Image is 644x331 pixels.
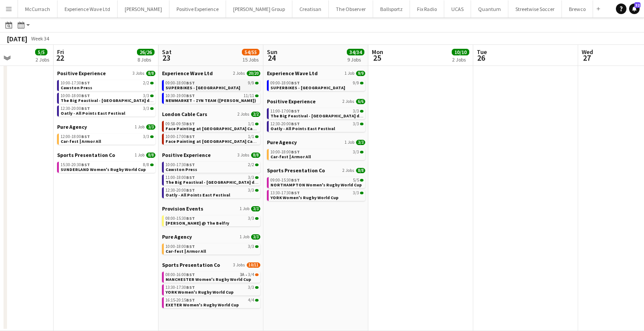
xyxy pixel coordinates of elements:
[146,71,155,76] span: 8/8
[61,81,90,85] span: 10:00-17:30
[146,124,155,130] span: 3/3
[61,94,90,98] span: 10:00-18:00
[162,233,260,262] div: Pure Agency1 Job3/310:00-18:00BST3/3Car-fest | Armor All
[255,189,259,192] span: 3/3
[347,49,364,55] span: 34/34
[61,106,90,111] span: 12:30-20:00
[81,134,90,139] span: BST
[165,163,195,167] span: 10:00-17:30
[165,126,269,131] span: Face Painting at London Cable Cars
[237,153,249,158] span: 3 Jobs
[353,81,359,85] span: 9/9
[143,94,149,98] span: 3/3
[267,167,365,174] a: Sports Presentation Co2 Jobs8/8
[165,220,229,226] span: Betfred Masters @ The Belfry
[360,82,363,84] span: 9/9
[562,0,593,18] button: Brewco
[255,95,259,97] span: 11/11
[251,206,260,211] span: 3/3
[267,98,316,105] span: Positive Experience
[240,206,249,211] span: 1 Job
[360,151,363,153] span: 3/3
[452,56,469,63] div: 2 Jobs
[162,48,172,56] span: Sat
[248,188,254,193] span: 3/3
[345,71,354,76] span: 1 Job
[233,71,245,76] span: 2 Jobs
[165,289,234,295] span: YORK Women's Rugby World Cup
[186,187,195,193] span: BST
[56,53,64,63] span: 22
[165,98,256,103] span: NEWMARKET - ZYN TEAM (Sugababes)
[444,0,471,18] button: UCAS
[410,0,444,18] button: Fix Radio
[255,123,259,125] span: 1/1
[61,138,101,144] span: Car-fest | Armor All
[165,272,259,282] a: 08:00-16:00BST3A•3/4MANCHESTER Women's Rugby World Cup
[267,70,365,98] div: Experience Wave Ltd1 Job9/909:00-18:00BST9/9SUPERBIKES - [GEOGRAPHIC_DATA]
[57,124,155,130] a: Pure Agency1 Job3/3
[165,121,259,131] a: 09:58-09:59BST1/1Face Painting at [GEOGRAPHIC_DATA] Cable Cars
[61,105,154,116] a: 12:30-20:00BST3/3Oatly - All Points East Festival
[162,262,260,268] a: Sports Presentation Co3 Jobs10/11
[81,162,90,167] span: BST
[270,113,370,119] span: The Big Feastival - Belvoir Farm drinks
[233,262,245,268] span: 3 Jobs
[61,135,90,139] span: 12:00-18:00
[342,168,354,173] span: 2 Jobs
[353,109,359,113] span: 3/3
[248,244,254,249] span: 3/3
[360,192,363,194] span: 3/3
[7,34,27,43] div: [DATE]
[18,0,58,18] button: McCurrach
[165,297,259,307] a: 16:15-20:15BST4/4EXETER Women's Rugby World Cup
[161,53,172,63] span: 23
[137,49,155,55] span: 26/26
[135,153,144,158] span: 1 Job
[61,85,92,91] span: Cawston Press
[291,177,300,183] span: BST
[248,81,254,85] span: 9/9
[162,262,220,268] span: Sports Presentation Co
[270,81,300,85] span: 09:00-18:00
[356,71,365,76] span: 9/9
[61,93,154,103] a: 10:00-18:00BST3/3The Big Feastival - [GEOGRAPHIC_DATA] drinks
[165,179,265,185] span: The Big Feastival - Belvoir Farm drinks
[353,191,359,195] span: 3/3
[248,285,254,290] span: 3/3
[248,135,254,139] span: 1/1
[270,149,363,159] a: 10:00-18:00BST3/3Car-fest | Armor All
[372,48,383,56] span: Mon
[291,80,300,86] span: BST
[186,244,195,249] span: BST
[165,135,195,139] span: 10:00-17:00
[81,105,90,111] span: BST
[342,99,354,104] span: 2 Jobs
[270,182,362,188] span: NORTHAMPTON Women's Rugby World Cup
[61,134,154,144] a: 12:00-18:00BST3/3Car-fest | Armor All
[57,70,106,76] span: Positive Experience
[255,299,259,302] span: 4/4
[162,152,260,205] div: Positive Experience3 Jobs8/810:00-17:30BST2/2Cawston Press11:00-18:00BST3/3The Big Feastival - [G...
[251,234,260,240] span: 3/3
[270,122,300,126] span: 12:30-20:00
[186,284,195,290] span: BST
[57,70,155,76] a: Positive Experience3 Jobs8/8
[165,81,195,85] span: 09:00-18:00
[240,234,249,240] span: 1 Job
[251,153,260,158] span: 8/8
[270,126,335,131] span: Oatly - All Points East Festival
[270,177,363,187] a: 09:00-15:30BST5/5NORTHAMPTON Women's Rugby World Cup
[267,98,365,139] div: Positive Experience2 Jobs6/611:00-17:00BST3/3The Big Feastival - [GEOGRAPHIC_DATA] drinks12:30-20...
[255,217,259,220] span: 3/3
[347,56,364,63] div: 9 Jobs
[582,48,593,56] span: Wed
[255,286,259,289] span: 3/3
[165,273,195,277] span: 08:00-16:00
[186,162,195,167] span: BST
[57,152,155,158] a: Sports Presentation Co1 Job8/8
[61,163,90,167] span: 15:30-20:30
[162,152,260,158] a: Positive Experience3 Jobs8/8
[267,167,325,174] span: Sports Presentation Co
[162,70,260,111] div: Experience Wave Ltd2 Jobs20/2009:00-18:00BST9/9SUPERBIKES - [GEOGRAPHIC_DATA]10:30-19:00BST11/11N...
